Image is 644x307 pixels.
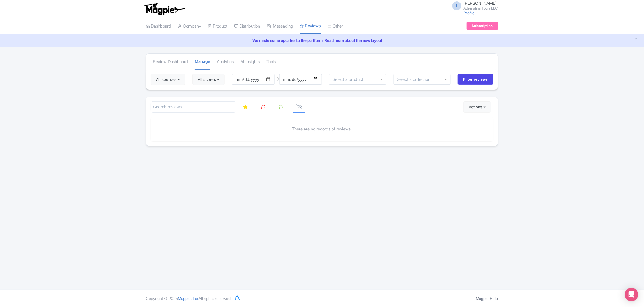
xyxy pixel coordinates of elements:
[208,19,227,34] a: Product
[143,3,187,15] img: logo-ab69f6fb50320c5b225c76a69d11143b.png
[234,19,260,34] a: Distribution
[467,22,498,30] a: Subscription
[333,77,366,82] input: Select a product
[458,74,493,85] input: Filter reviews
[397,77,434,82] input: Select a collection
[300,18,321,34] a: Reviews
[464,1,497,6] span: [PERSON_NAME]
[464,10,475,15] a: Profile
[3,37,641,43] a: We made some updates to the platform. Read more about the new layout
[142,295,235,301] div: Copyright © 2025 All rights reserved.
[217,54,234,70] a: Analytics
[464,6,498,10] small: Adrenalina Tours LLC
[195,54,210,70] a: Manage
[266,54,276,70] a: Tools
[328,19,343,34] a: Other
[146,19,171,34] a: Dashboard
[178,19,201,34] a: Company
[625,288,638,301] div: Open Intercom Messenger
[463,101,491,113] button: Actions
[449,1,498,10] a: I [PERSON_NAME] Adrenalina Tours LLC
[153,54,188,70] a: Review Dashboard
[151,74,185,85] button: All sources
[634,37,638,43] button: Close announcement
[240,54,260,70] a: AI Insights
[178,296,199,301] span: Magpie, Inc.
[151,117,493,141] div: There are no records of reviews.
[192,74,225,85] button: All scores
[452,1,461,10] span: I
[151,101,236,113] input: Search reviews...
[267,19,293,34] a: Messaging
[476,296,498,301] a: Magpie Help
